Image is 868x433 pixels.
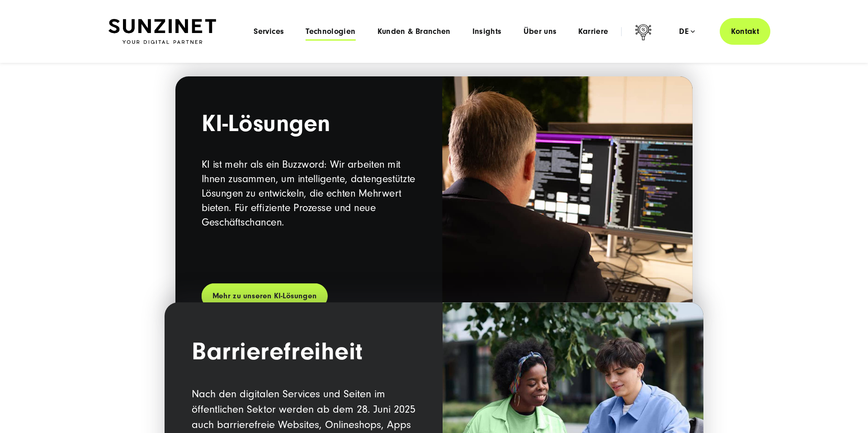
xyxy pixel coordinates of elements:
a: Services [254,27,284,36]
a: Kunden & Branchen [377,27,451,36]
h2: Barrierefreiheit [192,339,415,368]
a: Mehr zu unseren KI-Lösungen [202,283,328,309]
a: Über uns [524,27,557,36]
div: de [679,27,695,36]
img: SUNZINET Full Service Digital Agentur [108,19,216,44]
img: Ein Geschäftsmann wird von hinten vor einem großen Bildschirm mit Code gezeigt. Symbolbild für KI... [442,76,693,335]
p: KI ist mehr als ein Buzzword: Wir arbeiten mit Ihnen zusammen, um intelligente, datengestützte Lö... [202,157,416,230]
a: Technologien [306,27,355,36]
a: Insights [472,27,502,36]
a: Karriere [578,27,608,36]
a: Kontakt [720,18,770,45]
h2: KI-Lösungen [202,111,416,140]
